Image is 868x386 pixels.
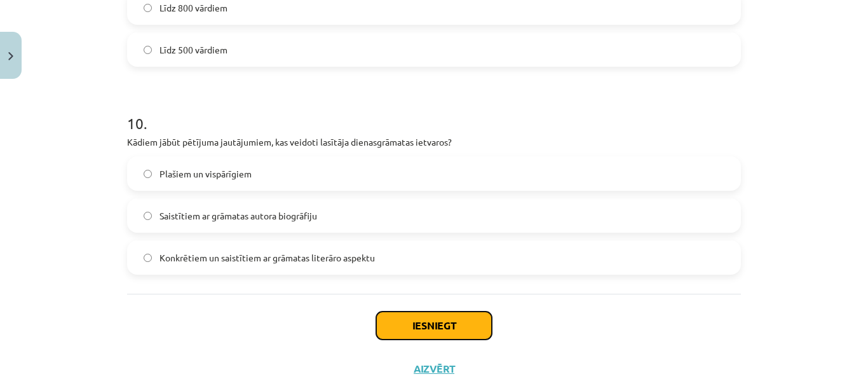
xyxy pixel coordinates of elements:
[144,254,152,262] input: Konkrētiem un saistītiem ar grāmatas literāro aspektu
[159,209,317,223] span: Saistītiem ar grāmatas autora biogrāfiju
[376,312,492,340] button: Iesniegt
[144,170,152,178] input: Plašiem un vispārīgiem
[144,4,152,12] input: Līdz 800 vārdiem
[127,135,741,149] p: Kādiem jābūt pētījuma jautājumiem, kas veidoti lasītāja dienasgrāmatas ietvaros?
[410,362,458,375] button: Aizvērt
[8,52,13,60] img: icon-close-lesson-0947bae3869378f0d4975bcd49f059093ad1ed9edebbc8119c70593378902aed.svg
[144,46,152,54] input: Līdz 500 vārdiem
[127,92,741,132] h1: 10 .
[144,212,152,220] input: Saistītiem ar grāmatas autora biogrāfiju
[159,43,227,57] span: Līdz 500 vārdiem
[159,1,227,15] span: Līdz 800 vārdiem
[159,167,252,181] span: Plašiem un vispārīgiem
[159,251,375,265] span: Konkrētiem un saistītiem ar grāmatas literāro aspektu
